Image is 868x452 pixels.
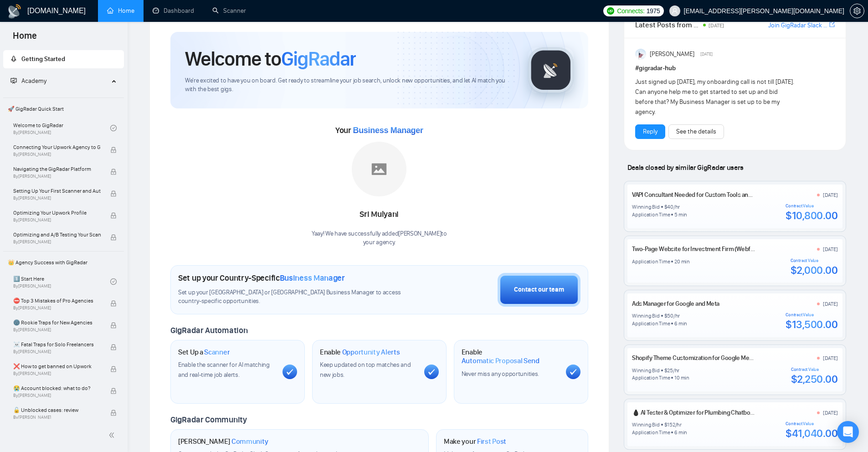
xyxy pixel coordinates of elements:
[632,409,814,416] a: 💧 AI Tester & Optimizer for Plumbing Chatbot (Built on Go High Level)
[13,415,101,420] span: By [PERSON_NAME]
[791,263,838,277] div: $2,000.00
[107,7,134,15] a: homeHome
[673,367,679,374] div: /hr
[13,272,110,292] a: 1️⃣ Start HereBy[PERSON_NAME]
[13,230,101,239] span: Optimizing and A/B Testing Your Scanner for Better Results
[13,371,101,376] span: By [PERSON_NAME]
[13,118,110,138] a: Welcome to GigRadarBy[PERSON_NAME]
[823,409,838,416] div: [DATE]
[635,49,646,60] img: Anisuzzaman Khan
[664,421,668,428] div: $
[617,6,644,16] span: Connects:
[320,361,411,379] span: Keep updated on top matches and new jobs.
[632,203,659,211] div: Winning Bid
[352,142,406,196] img: placeholder.png
[498,273,580,307] button: Contact our team
[13,318,101,327] span: 🌚 Rookie Traps for New Agencies
[607,7,614,15] img: upwork-logo.png
[153,7,194,15] a: dashboardDashboard
[850,7,864,15] a: setting
[110,366,117,372] span: lock
[110,388,117,394] span: lock
[791,258,838,263] div: Contract Value
[462,370,539,378] span: Never miss any opportunities.
[462,348,559,365] h1: Enable
[110,169,117,175] span: lock
[13,174,101,179] span: By [PERSON_NAME]
[667,421,675,428] div: 152
[632,354,815,362] a: Shopify Theme Customization for Google Merchant Center Integration
[668,124,724,139] button: See the details
[353,126,423,135] span: Business Manager
[829,21,835,28] span: export
[667,203,673,211] div: 40
[3,50,124,68] li: Getting Started
[342,348,400,357] span: Opportunity Alerts
[13,305,101,311] span: By [PERSON_NAME]
[673,312,680,319] div: /hr
[786,421,837,426] div: Contract Value
[444,437,506,446] h1: Make your
[13,406,101,415] span: 🔓 Unblocked cases: review
[674,258,690,265] div: 20 min
[204,348,230,357] span: Scanner
[21,55,65,63] span: Getting Started
[13,164,101,174] span: Navigating the GigRadar Platform
[5,29,44,48] span: Home
[650,49,694,59] span: [PERSON_NAME]
[320,348,400,357] h1: Enable
[837,421,859,443] div: Open Intercom Messenger
[110,410,117,416] span: lock
[178,437,268,446] h1: [PERSON_NAME]
[110,147,117,153] span: lock
[178,273,345,283] h1: Set up your Country-Specific
[110,212,117,219] span: lock
[673,203,680,211] div: /hr
[635,19,700,31] span: Latest Posts from the GigRadar Community
[632,312,659,319] div: Winning Bid
[10,77,46,85] span: Academy
[108,431,118,440] span: double-left
[4,253,123,272] span: 👑 Agency Success with GigRadar
[632,421,659,428] div: Winning Bid
[13,384,101,393] span: 😭 Account blocked: what to do?
[13,152,101,157] span: By [PERSON_NAME]
[791,372,838,386] div: $2,250.00
[667,367,673,374] div: 25
[632,320,670,327] div: Application Time
[823,354,838,362] div: [DATE]
[13,340,101,349] span: ☠️ Fatal Traps for Solo Freelancers
[635,63,835,73] h1: # gigradar-hub
[786,209,837,222] div: $10,800.00
[786,203,837,209] div: Contract Value
[632,367,659,374] div: Winning Bid
[13,349,101,354] span: By [PERSON_NAME]
[632,211,670,218] div: Application Time
[13,327,101,333] span: By [PERSON_NAME]
[667,312,673,319] div: 50
[110,300,117,307] span: lock
[13,195,101,201] span: By [PERSON_NAME]
[674,320,687,327] div: 6 min
[312,230,447,247] div: Yaay! We have successfully added [PERSON_NAME] to
[231,437,268,446] span: Community
[664,203,668,211] div: $
[664,312,668,319] div: $
[110,278,117,285] span: check-circle
[632,245,851,253] a: Two-Page Website for Investment Firm (Webflow/Squarespace, Phase 1 in 48 Hours)
[13,217,101,223] span: By [PERSON_NAME]
[13,186,101,195] span: Setting Up Your First Scanner and Auto-Bidder
[178,288,420,306] span: Set up your [GEOGRAPHIC_DATA] or [GEOGRAPHIC_DATA] Business Manager to access country-specific op...
[212,7,246,15] a: searchScanner
[13,393,101,398] span: By [PERSON_NAME]
[170,415,247,425] span: GigRadar Community
[635,77,795,117] div: Just signed up [DATE], my onboarding call is not till [DATE]. Can anyone help me to get started t...
[768,21,827,31] a: Join GigRadar Slack Community
[10,56,17,62] span: rocket
[110,234,117,241] span: lock
[674,429,687,436] div: 6 min
[110,344,117,350] span: lock
[829,21,835,29] a: export
[110,125,117,131] span: check-circle
[312,207,447,222] div: Sri Mulyani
